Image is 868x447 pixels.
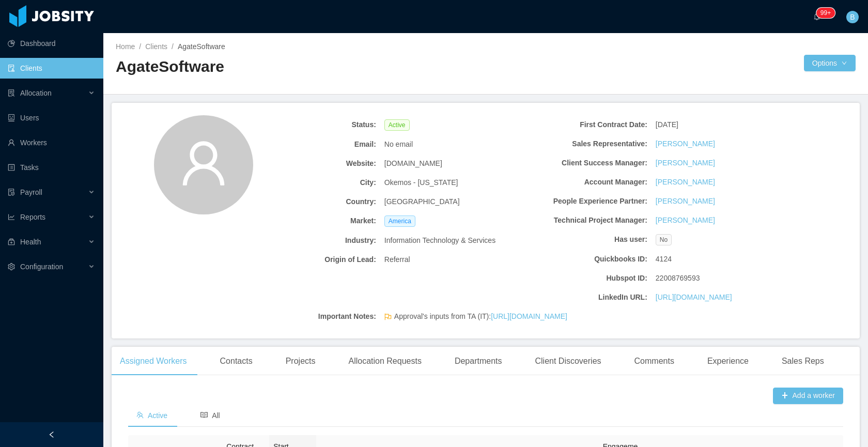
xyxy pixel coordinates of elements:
[656,254,672,265] span: 4124
[520,138,647,149] b: Sales Representative:
[773,347,832,376] div: Sales Reps
[520,196,647,207] b: People Experience Partner:
[384,158,442,169] span: [DOMAIN_NAME]
[446,347,510,376] div: Departments
[520,273,647,284] b: Hubspot ID:
[520,234,647,245] b: Has user:
[277,347,324,376] div: Projects
[656,196,715,207] a: [PERSON_NAME]
[249,235,376,246] b: Industry:
[652,115,787,134] div: [DATE]
[8,58,95,79] a: icon: auditClients
[520,292,647,303] b: LinkedIn URL:
[200,411,208,419] i: icon: read
[116,56,486,78] h2: AgateSoftware
[20,213,45,221] span: Reports
[384,313,392,324] span: flag
[20,263,63,271] span: Configuration
[520,158,647,168] b: Client Success Manager:
[249,196,376,207] b: Country:
[249,139,376,150] b: Email:
[20,188,42,196] span: Payroll
[656,234,672,245] span: No
[249,177,376,188] b: City:
[394,311,567,322] span: Approval's inputs from TA (IT):
[491,312,567,320] a: [URL][DOMAIN_NAME]
[520,254,647,265] b: Quickbooks ID:
[178,42,225,51] span: AgateSoftware
[8,157,95,178] a: icon: profileTasks
[804,55,856,71] button: Optionsicon: down
[200,411,220,420] span: All
[249,254,376,265] b: Origin of Lead:
[116,42,135,51] a: Home
[8,107,95,128] a: icon: robotUsers
[249,158,376,169] b: Website:
[8,189,15,196] i: icon: file-protect
[520,119,647,130] b: First Contract Date:
[340,347,429,376] div: Allocation Requests
[249,215,376,226] b: Market:
[699,347,757,376] div: Experience
[8,213,15,221] i: icon: line-chart
[656,138,715,149] a: [PERSON_NAME]
[145,42,167,51] a: Clients
[8,89,15,97] i: icon: solution
[8,263,15,270] i: icon: setting
[384,235,495,246] span: Information Technology & Services
[384,139,413,150] span: No email
[656,177,715,188] a: [PERSON_NAME]
[656,158,715,168] a: [PERSON_NAME]
[816,8,835,18] sup: 245
[656,273,700,284] span: 22008769593
[384,196,460,207] span: [GEOGRAPHIC_DATA]
[179,138,228,188] i: icon: user
[20,238,41,246] span: Health
[384,119,410,131] span: Active
[136,411,144,419] i: icon: team
[8,132,95,153] a: icon: userWorkers
[139,42,141,51] span: /
[626,347,683,376] div: Comments
[8,33,95,54] a: icon: pie-chartDashboard
[656,292,732,303] a: [URL][DOMAIN_NAME]
[384,177,458,188] span: Okemos - [US_STATE]
[112,347,195,376] div: Assigned Workers
[526,347,609,376] div: Client Discoveries
[172,42,174,51] span: /
[249,311,376,322] b: Important Notes:
[136,411,167,420] span: Active
[384,215,415,227] span: America
[813,13,820,20] i: icon: bell
[656,215,715,226] a: [PERSON_NAME]
[212,347,261,376] div: Contacts
[520,215,647,226] b: Technical Project Manager:
[8,238,15,245] i: icon: medicine-box
[384,254,410,265] span: Referral
[249,119,376,130] b: Status:
[850,11,855,23] span: B
[773,388,843,404] button: icon: plusAdd a worker
[20,89,52,97] span: Allocation
[520,177,647,188] b: Account Manager:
